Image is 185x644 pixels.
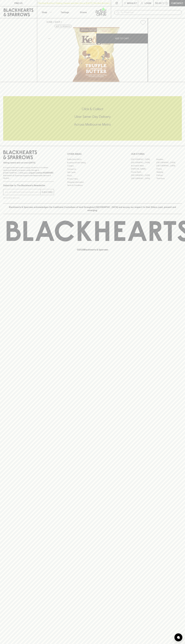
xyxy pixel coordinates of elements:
[67,158,118,161] a: Bottle Drop FAQ's
[156,161,182,164] a: [GEOGRAPHIC_DATA]
[145,2,151,5] p: Login
[156,174,182,177] a: Prahran
[156,164,182,167] a: [GEOGRAPHIC_DATA]
[131,170,156,174] a: Fitzroy North
[156,170,182,174] a: Geelong
[42,11,47,14] p: Shop
[55,21,60,23] a: SHOP
[156,167,182,170] a: Fitzroy
[67,180,118,184] a: Shipping Information
[5,206,180,212] p: Blackhearts & Sparrows acknowledges the traditional Custodians of land throughout [GEOGRAPHIC_DAT...
[3,166,54,179] p: It is against the law to sell or supply alcohol to, or to obtain alcohol on behalf of a person un...
[131,177,156,180] a: [GEOGRAPHIC_DATA]
[115,37,129,40] p: ADD TO CART
[3,96,182,141] div: Call to action block
[37,6,56,18] button: Shop
[177,636,180,639] img: bubble-icon
[3,122,182,127] h5: Across Melbourne Metro
[42,191,53,194] p: SUBSCRIBE
[67,167,118,171] a: Contact Us
[80,11,87,14] p: Stores
[3,161,54,164] p: Sibling owned and run since [DATE]
[3,107,182,111] h5: Click & Collect
[54,25,72,28] button: Add to wishlist
[139,19,147,26] button: Add to wishlist
[56,6,74,18] a: Tastings
[67,184,118,187] a: Terms & Conditions
[3,184,54,187] p: Subscribe to The Blackhearts Newsletter
[67,171,118,174] a: Gift Cards
[44,27,148,82] img: 38624.png
[67,152,118,156] p: OTHER AREAS
[131,167,156,170] a: [PERSON_NAME]
[131,152,182,156] p: OUR STORES
[3,114,182,119] h5: Uber Same-Day Delivery
[61,11,69,14] p: Tastings
[156,158,182,161] a: Braddon
[29,172,53,174] strong: Liquor License #32064953
[67,164,118,167] a: Careers
[171,2,183,5] p: Checkout
[156,177,182,180] a: Thornbury
[67,174,118,177] a: FAQ's
[155,2,162,5] p: $0.00
[5,190,40,194] input: e.g. jane@blackheartsandsparrows.com.au
[131,158,156,161] a: [GEOGRAPHIC_DATA]
[3,197,54,199] p: We will never spam you
[14,2,23,5] p: FIND US
[96,34,148,43] button: ADD TO CART
[74,6,93,18] a: Stores
[131,161,156,164] a: [GEOGRAPHIC_DATA]
[131,174,156,177] a: [GEOGRAPHIC_DATA]
[47,21,53,23] a: HOME
[127,2,137,5] p: Wishlist
[67,161,118,164] a: Business & Bulk Gifting
[166,2,167,4] p: 0
[121,10,180,15] input: Try "Pinot noir"
[41,189,54,195] button: SUBSCRIBE
[67,177,118,180] a: Privacy Policy
[131,164,156,167] a: Brunswick West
